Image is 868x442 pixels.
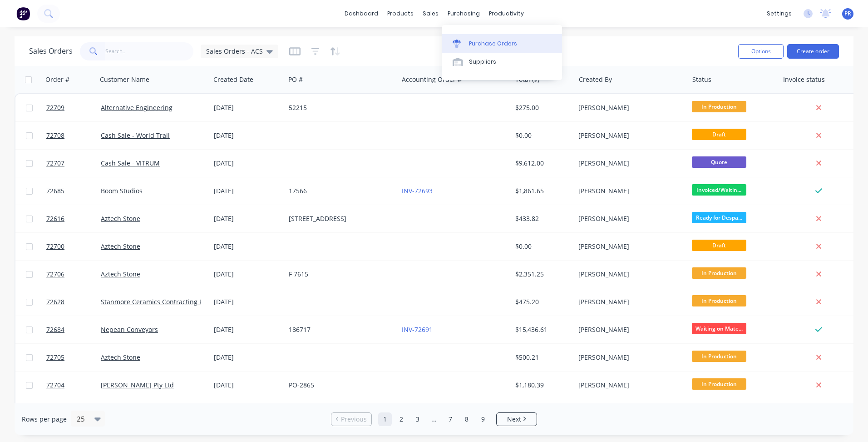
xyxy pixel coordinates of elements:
div: PO # [288,75,303,84]
a: Stanmore Ceramics Contracting Pty Ltd [101,297,220,306]
div: [PERSON_NAME] [578,159,679,168]
div: $9,612.00 [515,159,568,168]
span: 72700 [46,242,64,251]
div: [PERSON_NAME] [578,131,679,140]
div: Created By [579,75,612,84]
div: productivity [484,7,528,20]
a: 72703 [46,399,101,427]
div: $0.00 [515,131,568,140]
a: Jump forward [427,412,441,426]
div: settings [762,7,796,20]
div: [DATE] [214,103,281,112]
div: [DATE] [214,353,281,362]
span: 72706 [46,270,64,279]
a: 72700 [46,233,101,260]
div: Suppliers [469,58,496,66]
div: [PERSON_NAME] [578,186,679,196]
div: [DATE] [214,159,281,168]
span: Quote [692,156,746,168]
a: Aztech Stone [101,270,140,278]
div: [PERSON_NAME] [578,214,679,223]
div: [STREET_ADDRESS] [289,214,390,223]
div: Created Date [213,75,253,84]
a: Purchase Orders [442,34,562,52]
a: Alternative Engineering [101,103,173,112]
span: 72708 [46,131,64,140]
span: 72685 [46,186,64,196]
div: [DATE] [214,381,281,390]
a: Next page [497,415,537,424]
div: [PERSON_NAME] [578,242,679,251]
a: Aztech Stone [101,242,140,251]
div: 17566 [289,186,390,196]
span: 72616 [46,214,64,223]
span: In Production [692,378,746,390]
span: In Production [692,295,746,306]
div: [PERSON_NAME] [578,103,679,112]
a: Page 3 [411,412,424,426]
a: 72685 [46,177,101,205]
a: 72705 [46,344,101,371]
div: Invoice status [783,75,825,84]
a: 72704 [46,372,101,399]
a: 72616 [46,205,101,232]
input: Search... [105,42,194,60]
div: $15,436.61 [515,325,568,334]
a: 72707 [46,150,101,177]
div: [DATE] [214,186,281,196]
div: $275.00 [515,103,568,112]
span: 72709 [46,103,64,112]
span: PR [844,10,851,18]
div: $1,861.65 [515,186,568,196]
a: Previous page [331,415,371,424]
div: 52215 [289,103,390,112]
a: INV-72693 [402,186,433,195]
div: [PERSON_NAME] [578,325,679,334]
span: 72628 [46,297,64,306]
span: 72705 [46,353,64,362]
a: Suppliers [442,53,562,71]
h1: Sales Orders [29,47,73,55]
span: Rows per page [22,415,67,424]
a: Page 9 [476,412,490,426]
a: Cash Sale - VITRUM [101,159,160,167]
a: 72628 [46,288,101,316]
button: Options [738,44,784,59]
a: Page 1 is your current page [378,412,392,426]
span: Sales Orders - ACS [206,46,263,56]
div: purchasing [443,7,484,20]
a: Aztech Stone [101,214,140,223]
a: INV-72691 [402,325,433,334]
a: Cash Sale - World Trail [101,131,170,140]
div: PO-2865 [289,381,390,390]
span: Draft [692,129,746,140]
ul: Pagination [327,412,541,426]
span: Draft [692,240,746,251]
a: 72684 [46,316,101,343]
div: $1,180.39 [515,381,568,390]
div: [DATE] [214,270,281,279]
a: 72708 [46,122,101,149]
span: In Production [692,101,746,112]
span: 72704 [46,381,64,390]
div: F 7615 [289,270,390,279]
a: 72706 [46,261,101,288]
div: [DATE] [214,242,281,251]
div: [PERSON_NAME] [578,353,679,362]
a: Boom Studios [101,186,143,195]
span: Invoiced/Waitin... [692,184,746,196]
a: [PERSON_NAME] Pty Ltd [101,381,174,389]
span: Waiting on Mate... [692,323,746,334]
div: Status [692,75,711,84]
div: $475.20 [515,297,568,306]
div: products [383,7,418,20]
div: [PERSON_NAME] [578,297,679,306]
div: $500.21 [515,353,568,362]
div: 186717 [289,325,390,334]
div: Accounting Order # [402,75,462,84]
div: [DATE] [214,297,281,306]
span: Previous [341,415,367,424]
div: sales [418,7,443,20]
div: [DATE] [214,325,281,334]
span: Next [507,415,521,424]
